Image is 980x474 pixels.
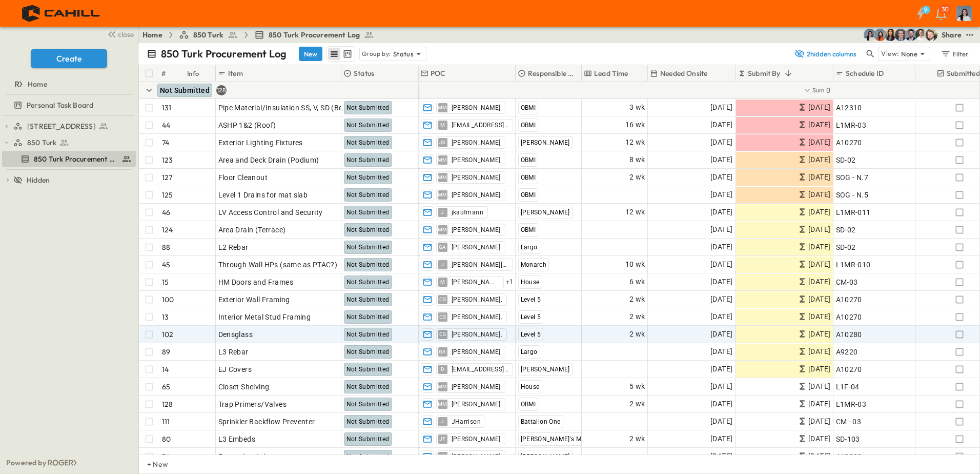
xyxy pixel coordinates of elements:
p: 74 [162,137,169,148]
span: Exterior Wall Framing [218,294,290,305]
span: OBMI [521,156,536,164]
span: Not Submitted [346,156,390,164]
span: + 1 [506,277,514,287]
span: CM - 03 [836,417,862,427]
p: Needed Onsite [660,68,707,78]
span: [PERSON_NAME]. [452,330,503,339]
span: [DATE] [808,293,830,305]
span: L3 Embeds [218,434,256,444]
span: CM-03 [836,277,858,287]
span: SD-103 [836,434,860,444]
span: [DATE] [710,311,732,323]
p: 125 [162,190,173,200]
span: MM [438,194,447,195]
p: Submit By [748,68,781,78]
button: Sort [783,68,794,79]
span: SD-02 [836,155,856,165]
span: [PERSON_NAME] [452,383,501,391]
span: [DATE] [808,276,830,288]
div: Info [187,59,199,88]
span: Home [28,79,47,89]
p: 124 [162,225,173,235]
span: CS [439,299,446,300]
img: Casey Kasten (ckasten@cahill-sf.com) [905,29,917,41]
p: Item [228,68,243,78]
p: 44 [162,120,170,130]
div: 128 [216,85,227,95]
p: 13 [162,312,169,322]
img: Daniel Esposito (desposito@cahill-sf.com) [925,29,937,41]
span: Floor Cleanout [218,172,268,183]
span: [DATE] [808,381,830,392]
span: MM [438,229,447,230]
span: Not Submitted [346,331,390,338]
span: Level 5 [521,313,541,321]
span: [STREET_ADDRESS] [27,121,96,131]
span: JK [439,142,446,143]
img: Stephanie McNeill (smcneill@cahill-sf.com) [874,29,886,41]
p: 100 [162,294,174,305]
span: Area and Deck Drain (Podium) [218,155,319,165]
span: [DATE] [710,189,732,201]
p: View: [881,48,899,60]
p: 102 [162,329,174,340]
span: [PERSON_NAME] [452,226,501,234]
span: 2 wk [629,311,645,323]
img: Profile Picture [956,6,972,21]
span: OBMI [521,174,536,181]
p: 131 [162,103,172,113]
span: L3 Rebar [218,347,249,357]
span: Not Submitted [346,279,390,286]
img: Cindy De Leon (cdeleon@cahill-sf.com) [864,29,876,41]
span: [DATE] [808,171,830,183]
span: Through Wall HPs (same as PTAC?) [218,260,338,270]
span: EJ Covers [218,364,252,374]
img: Kyle Baltes (kbaltes@cahill-sf.com) [915,29,927,41]
span: 2 wk [629,171,645,183]
img: Kim Bowen (kbowen@cahill-sf.com) [884,29,896,41]
span: Not Submitted [346,366,390,373]
span: D [441,369,444,369]
span: 12 wk [625,136,645,148]
p: 14 [162,364,169,374]
span: Pipe Material/Insulation SS, V, SD (Below Ground) [218,103,385,113]
span: 16 wk [625,119,645,131]
span: [PERSON_NAME] [452,435,501,443]
button: 9 [910,4,931,23]
span: [DATE] [808,433,830,445]
span: [DATE] [808,136,830,148]
span: Not Submitted [346,104,390,111]
div: Share [942,30,962,40]
button: kanban view [341,48,354,60]
p: Lead Time [594,68,628,78]
p: 30 [942,5,949,13]
span: [EMAIL_ADDRESS][DOMAIN_NAME] [452,121,508,129]
span: [DATE] [710,328,732,340]
a: 850 Turk [13,135,134,150]
span: [PERSON_NAME] [452,173,501,182]
span: MM [438,404,447,404]
span: Level 5 [521,296,541,303]
span: Level 1 Drains for mat slab [218,190,308,200]
div: Info [185,65,216,82]
span: [DATE] [808,416,830,427]
a: 850 Turk [179,30,238,40]
span: Battalion One [521,418,561,425]
span: [PERSON_NAME] [521,209,570,216]
span: [PERSON_NAME] [521,453,570,460]
span: [PERSON_NAME] [452,243,501,251]
span: SD-02 [836,242,856,252]
span: Not Submitted [346,209,390,216]
p: 76 [162,451,170,462]
a: 850 Turk Procurement Log [254,30,374,40]
span: ASHP 1&2 (Roof) [218,120,276,130]
span: [DATE] [808,450,830,462]
span: Not Submitted [346,261,390,268]
span: A10270 [836,137,862,148]
span: OBMI [521,401,536,408]
span: Expansion Joints [218,451,276,462]
span: [DATE] [808,311,830,323]
span: Not Submitted [346,383,390,390]
a: Personal Task Board [2,98,134,112]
